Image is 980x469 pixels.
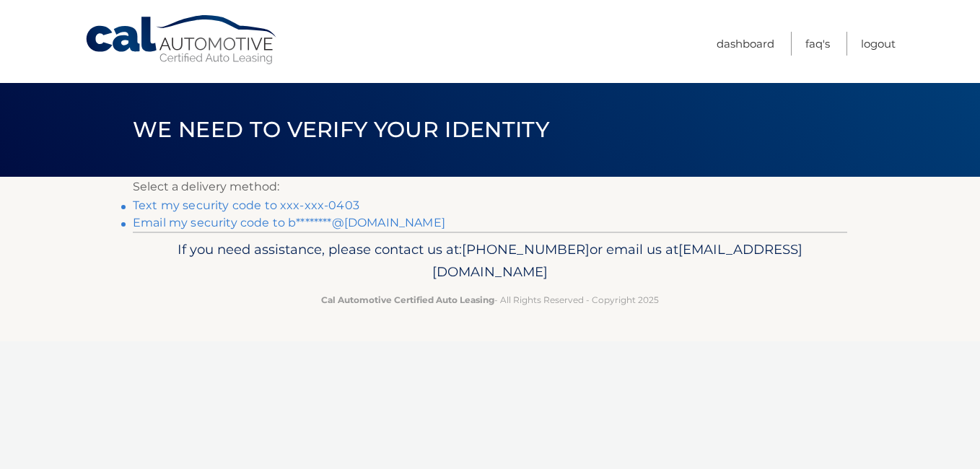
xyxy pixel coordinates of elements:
span: [PHONE_NUMBER] [462,241,590,258]
a: Text my security code to xxx-xxx-0403 [133,198,359,212]
p: Select a delivery method: [133,177,847,197]
a: Dashboard [717,32,774,56]
a: Email my security code to b********@[DOMAIN_NAME] [133,216,445,229]
span: We need to verify your identity [133,116,549,143]
p: If you need assistance, please contact us at: or email us at [142,238,838,284]
a: Logout [861,32,896,56]
p: - All Rights Reserved - Copyright 2025 [142,292,838,307]
a: Cal Automotive [84,14,279,66]
a: FAQ's [805,32,830,56]
strong: Cal Automotive Certified Auto Leasing [321,294,494,305]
